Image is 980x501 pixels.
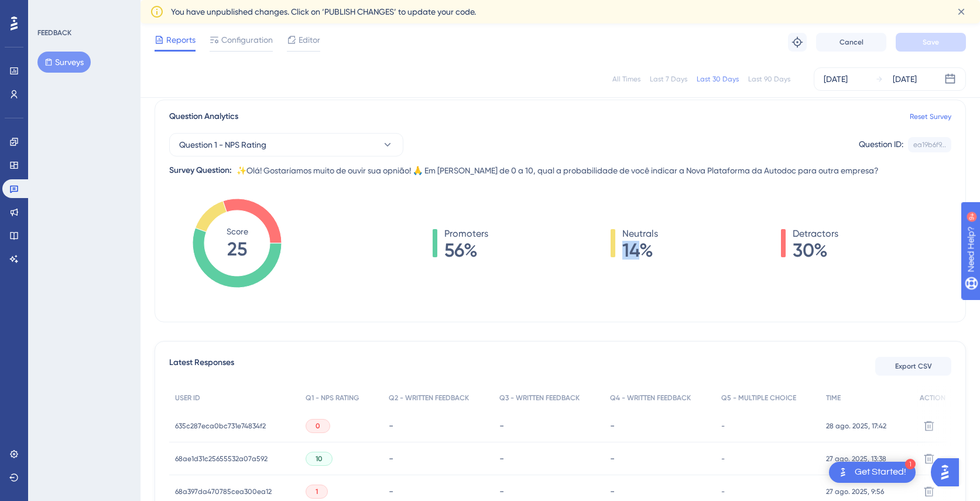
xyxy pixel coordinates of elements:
span: Question 1 - NPS Rating [179,138,266,152]
span: 68ae1d31c25655532a07a592 [175,454,268,463]
div: All Times [612,74,640,84]
button: Surveys [37,52,91,73]
span: 30% [793,241,838,260]
div: Open Get Started! checklist, remaining modules: 1 [829,462,916,483]
div: - [389,486,488,497]
tspan: Score [227,227,248,236]
div: Last 7 Days [650,74,687,84]
button: Export CSV [875,357,951,376]
span: - [721,421,725,431]
div: - [610,486,710,497]
div: - [499,420,598,431]
span: 68a397da470785cea300ea12 [175,487,272,496]
span: - [721,487,725,496]
span: 1 [316,487,318,496]
span: USER ID [175,393,200,403]
div: Last 30 Days [697,74,739,84]
span: Need Help? [28,3,73,17]
span: 27 ago. 2025, 13:38 [826,454,886,463]
span: Editor [299,33,320,47]
a: Reset Survey [910,112,951,121]
span: 27 ago. 2025, 9:56 [826,487,884,496]
div: [DATE] [824,72,848,86]
span: Promoters [444,227,488,241]
iframe: UserGuiding AI Assistant Launcher [931,455,966,490]
span: Reports [166,33,196,47]
span: Detractors [793,227,838,241]
button: Question 1 - NPS Rating [169,133,403,156]
span: Q1 - NPS RATING [306,393,359,403]
span: ✨Olá! Gostaríamos muito de ouvir sua opnião! 🙏 Em [PERSON_NAME] de 0 a 10, qual a probabilidade d... [237,163,879,178]
span: ACTION [920,393,945,403]
span: Q5 - MULTIPLE CHOICE [721,393,796,403]
div: - [610,420,710,431]
div: [DATE] [893,72,917,86]
img: launcher-image-alternative-text [836,465,850,479]
div: Survey Question: [169,163,232,178]
span: Cancel [839,38,864,47]
div: - [389,420,488,431]
div: - [499,486,598,497]
div: FEEDBACK [37,28,71,38]
div: 1 [905,459,916,469]
span: Save [923,38,939,47]
button: Cancel [816,33,886,52]
span: Latest Responses [169,356,234,377]
span: Export CSV [895,362,932,371]
span: Q3 - WRITTEN FEEDBACK [499,393,580,403]
span: Configuration [221,33,273,47]
div: Last 90 Days [748,74,790,84]
div: Question ID: [859,137,903,152]
tspan: 25 [227,238,247,260]
div: ea19b6f9... [913,140,946,149]
span: 28 ago. 2025, 17:42 [826,421,886,431]
span: 14% [622,241,658,260]
span: Q4 - WRITTEN FEEDBACK [610,393,691,403]
div: - [389,453,488,464]
div: 9+ [80,6,87,15]
div: Get Started! [855,466,906,479]
span: Q2 - WRITTEN FEEDBACK [389,393,469,403]
span: 0 [316,421,320,431]
span: Neutrals [622,227,658,241]
div: - [499,453,598,464]
span: Question Analytics [169,110,238,124]
span: TIME [826,393,841,403]
span: 10 [316,454,323,463]
span: - [721,454,725,463]
span: You have unpublished changes. Click on ‘PUBLISH CHANGES’ to update your code. [171,5,476,19]
span: 56% [444,241,488,260]
span: 635c287eca0bc731e74834f2 [175,421,266,431]
button: Save [896,33,966,52]
div: - [610,453,710,464]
